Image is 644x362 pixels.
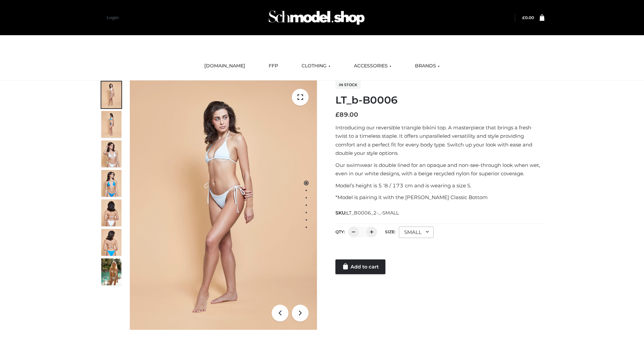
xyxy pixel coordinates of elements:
[101,111,121,138] img: ArielClassicBikiniTop_CloudNine_AzureSky_OW114ECO_2-scaled.jpg
[522,15,534,20] bdi: 0.00
[335,111,339,118] span: £
[297,59,335,73] a: CLOTHING
[410,59,445,73] a: BRANDS
[199,59,250,73] a: [DOMAIN_NAME]
[101,170,121,197] img: ArielClassicBikiniTop_CloudNine_AzureSky_OW114ECO_4-scaled.jpg
[335,161,544,178] p: Our swimwear is double lined for an opaque and non-see-through look when wet, even in our white d...
[264,59,283,73] a: FFP
[335,259,385,274] a: Add to cart
[335,94,544,106] h1: LT_b-B0006
[101,258,121,285] img: Arieltop_CloudNine_AzureSky2.jpg
[101,140,121,167] img: ArielClassicBikiniTop_CloudNine_AzureSky_OW114ECO_3-scaled.jpg
[385,229,395,234] label: Size:
[130,80,317,330] img: ArielClassicBikiniTop_CloudNine_AzureSky_OW114ECO_1
[101,81,121,108] img: ArielClassicBikiniTop_CloudNine_AzureSky_OW114ECO_1-scaled.jpg
[335,81,361,89] span: In stock
[107,15,118,20] a: Login
[101,229,121,256] img: ArielClassicBikiniTop_CloudNine_AzureSky_OW114ECO_8-scaled.jpg
[101,199,121,226] img: ArielClassicBikiniTop_CloudNine_AzureSky_OW114ECO_7-scaled.jpg
[349,59,396,73] a: ACCESSORIES
[335,181,544,190] p: Model’s height is 5 ‘8 / 173 cm and is wearing a size S.
[399,227,434,238] div: SMALL
[522,15,534,20] a: £0.00
[335,229,345,234] label: QTY:
[346,210,399,216] span: LT_B0006_2-_-SMALL
[522,15,525,20] span: £
[335,123,544,158] p: Introducing our reversible triangle bikini top. A masterpiece that brings a fresh twist to a time...
[335,193,544,202] p: *Model is pairing it with the [PERSON_NAME] Classic Bottom
[266,4,367,31] img: Schmodel Admin 964
[335,111,358,118] bdi: 89.00
[335,209,399,217] span: SKU:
